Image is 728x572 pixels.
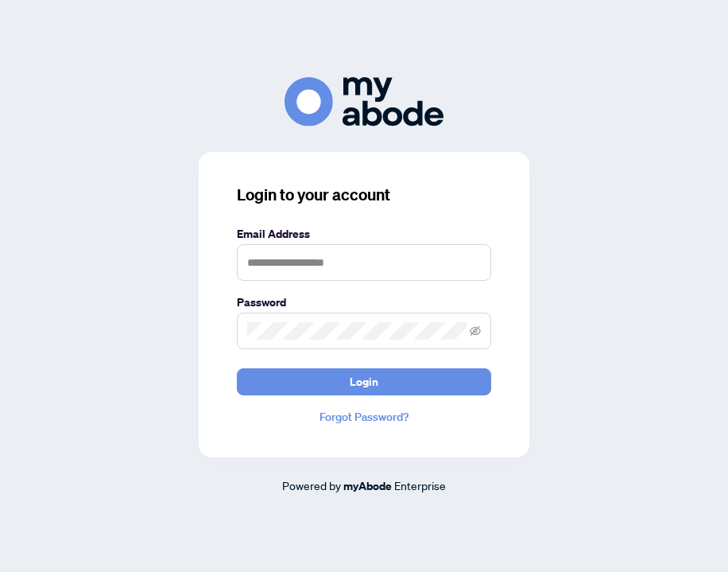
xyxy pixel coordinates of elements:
[394,478,446,492] span: Enterprise
[282,478,341,492] span: Powered by
[285,77,443,126] img: ma-logo
[350,369,378,395] span: Login
[237,368,491,395] button: Login
[237,408,491,426] a: Forgot Password?
[470,325,481,337] span: eye-invisible
[237,225,491,243] label: Email Address
[343,477,392,495] a: myAbode
[237,184,491,206] h3: Login to your account
[237,294,491,311] label: Password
